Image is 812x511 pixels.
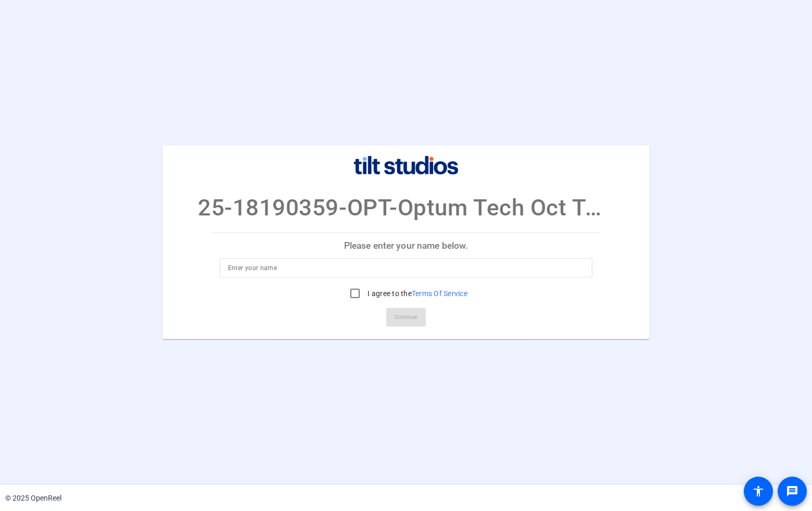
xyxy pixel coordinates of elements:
a: Terms Of Service [412,289,467,298]
label: I agree to the [365,288,467,299]
input: Enter your name [228,262,585,274]
p: 25-18190359-OPT-Optum Tech Oct Town Hall self-reco [198,190,614,225]
p: Please enter your name below. [211,233,601,258]
mat-icon: accessibility [752,485,765,497]
mat-icon: message [786,485,798,497]
img: company-logo [354,156,458,175]
div: © 2025 OpenReel [5,493,61,504]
